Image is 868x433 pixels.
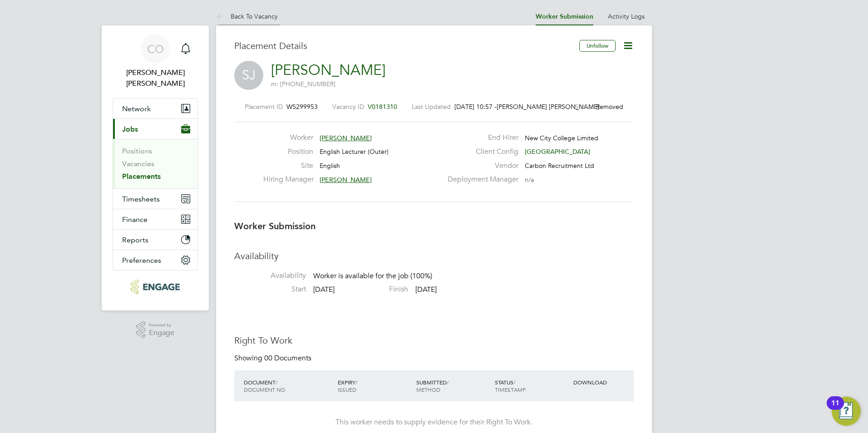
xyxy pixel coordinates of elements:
div: DOCUMENT [242,374,335,398]
span: CO [147,43,164,55]
span: DOCUMENT NO. [244,386,286,393]
span: TIMESTAMP [495,386,526,393]
img: carbonrecruitment-logo-retina.png [131,280,179,294]
span: m: [PHONE_NUMBER] [271,80,335,88]
a: Go to home page [113,280,198,294]
span: Finance [122,215,148,224]
button: Network [113,98,197,118]
span: [DATE] [415,285,437,294]
span: ISSUED [338,386,356,393]
label: Position [263,147,313,157]
span: Carbon Recruitment Ltd [525,162,594,170]
span: WS299953 [286,103,318,111]
label: Site [263,161,313,171]
nav: Main navigation [102,25,209,310]
button: Jobs [113,119,197,139]
span: English Lecturer (Outer) [320,148,389,156]
span: [PERSON_NAME] [320,176,372,184]
label: Last Updated [412,103,451,111]
a: [PERSON_NAME] [271,61,385,79]
b: Worker Submission [234,221,316,231]
a: Positions [122,147,152,155]
a: Worker Submission [536,13,593,20]
a: CO[PERSON_NAME] [PERSON_NAME] [113,34,198,89]
button: Reports [113,230,197,250]
span: [GEOGRAPHIC_DATA] [525,148,590,156]
span: / [276,379,277,386]
label: Placement ID [245,103,283,111]
span: Preferences [122,256,161,265]
span: n/a [525,176,534,184]
h3: Right To Work [234,335,634,346]
span: Powered by [149,321,174,329]
span: Jobs [122,125,138,133]
span: Network [122,104,151,113]
div: Showing [234,354,313,363]
div: 11 [831,403,839,415]
div: DOWNLOAD [571,374,634,390]
span: Worker is available for the job (100%) [313,272,432,281]
label: Availability [234,271,306,280]
a: Powered byEngage [136,321,175,339]
span: English [320,162,340,170]
button: Timesheets [113,189,197,209]
div: STATUS [493,374,571,398]
a: Vacancies [122,159,154,168]
div: SUBMITTED [414,374,493,398]
label: Status [575,103,592,111]
label: Finish [336,285,408,294]
span: / [447,379,449,386]
span: SJ [234,61,263,90]
button: Open Resource Center, 11 new notifications [832,397,861,426]
a: Back To Vacancy [216,12,278,20]
span: [DATE] 10:57 - [454,103,497,111]
label: Vendor [442,161,518,171]
span: Engage [149,329,174,337]
span: Removed [596,103,623,111]
label: Client Config [442,147,518,157]
button: Unfollow [579,40,616,52]
span: / [355,379,357,386]
span: [PERSON_NAME] [PERSON_NAME] [497,103,560,111]
h3: Placement Details [234,40,572,52]
button: Finance [113,209,197,229]
div: Jobs [113,139,197,188]
label: Start [234,285,306,294]
span: Timesheets [122,195,160,203]
span: METHOD [416,386,440,393]
span: / [513,379,515,386]
span: [PERSON_NAME] [320,134,372,142]
span: 00 Documents [264,354,311,363]
span: [DATE] [313,285,335,294]
label: Worker [263,133,313,143]
div: This worker needs to supply evidence for their Right To Work. [243,418,625,427]
label: End Hirer [442,133,518,143]
button: Preferences [113,250,197,270]
a: Placements [122,172,161,181]
a: Activity Logs [608,12,645,20]
span: V0181310 [368,103,397,111]
span: New City College Limited [525,134,598,142]
h3: Availability [234,250,634,262]
span: Connor O'sullivan [113,67,198,89]
label: Deployment Manager [442,175,518,184]
span: Reports [122,236,148,244]
div: EXPIRY [335,374,414,398]
label: Hiring Manager [263,175,313,184]
label: Vacancy ID [332,103,364,111]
